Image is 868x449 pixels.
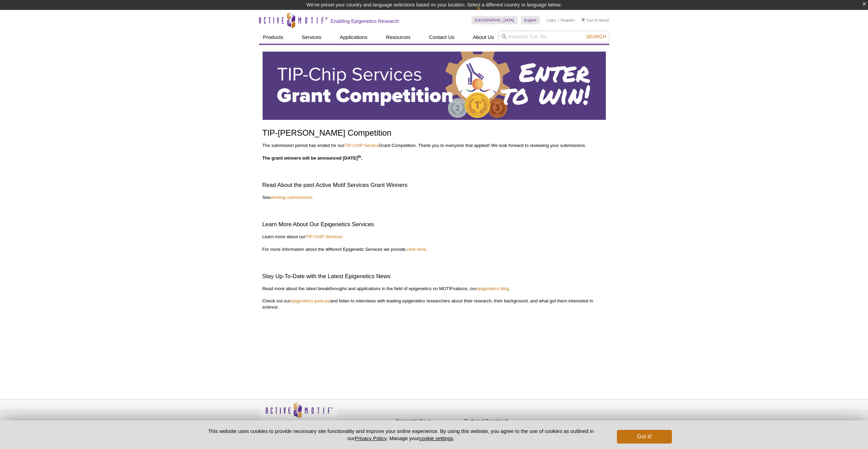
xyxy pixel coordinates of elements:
[290,298,331,303] a: epigenetics podcast
[358,154,361,159] sup: th
[419,435,453,441] button: cookie settings
[259,31,287,44] a: Products
[262,234,606,240] p: Learn more about our
[498,31,609,42] input: Keyword, Cat. No.
[533,411,584,426] table: Click to Verify - This site chose Symantec SSL for secure e-commerce and confidential communicati...
[464,418,529,424] h4: Technical Downloads
[196,427,606,442] p: This website uses cookies to provide necessary site functionality and improve your online experie...
[558,16,559,24] li: |
[262,52,606,120] img: Active Motif TIP-ChIP Services Grant Competition
[262,155,363,161] strong: The grant winners will be announced [DATE] .
[341,417,368,427] a: Privacy Policy
[584,33,608,40] button: Search
[586,34,606,39] span: Search
[582,18,585,22] img: Your Cart
[262,286,606,310] p: Read more about the latest breakthroughs and applications in the field of epigenetics on MOTIFvat...
[259,399,338,427] img: Active Motif,
[262,272,606,281] h2: Stay Up-To-Date with the Latest Epigenetics News
[471,16,518,24] a: [GEOGRAPHIC_DATA]
[582,16,609,24] li: (0 items)
[617,430,672,444] button: Got it!
[331,18,399,24] h2: Enabling Epigenetics Research
[407,247,426,252] a: click here
[521,16,540,24] a: English
[425,31,458,44] a: Contact Us
[262,194,606,201] p: See .
[262,246,606,253] p: For more information about the different Epigenetic Services we provide, .
[469,31,498,44] a: About Us
[306,234,342,239] a: TIP-ChIP Services
[355,435,386,441] a: Privacy Policy
[477,286,509,291] a: epigenetics blog
[382,31,415,44] a: Resources
[477,5,495,21] img: Change Here
[582,18,594,23] a: Cart
[344,143,379,148] a: TIP-ChIP Service
[298,31,326,44] a: Services
[561,18,575,23] a: Register
[547,18,556,23] a: Login
[262,181,606,189] h2: Read About the past Active Motif Services Grant Winners
[262,128,606,138] h1: TIP-[PERSON_NAME] Competition
[262,142,606,149] p: The submission period has ended for our Grant Competition. Thank you to everyone that applied! We...
[262,220,606,229] h2: Learn More About Our Epigenetics Services
[336,31,372,44] a: Applications
[396,418,461,424] h4: Epigenetic News
[270,195,312,200] a: winning submissions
